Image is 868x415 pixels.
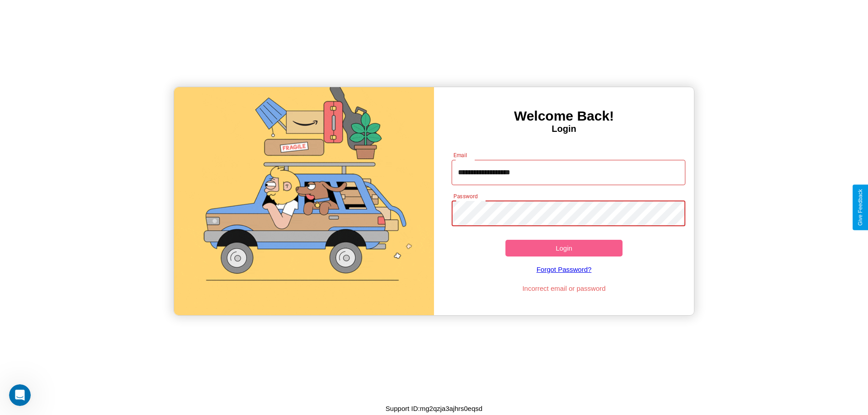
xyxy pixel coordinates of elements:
h4: Login [434,124,694,134]
p: Incorrect email or password [447,282,681,294]
img: gif [174,87,434,315]
a: Forgot Password? [447,256,681,282]
iframe: Intercom live chat [9,384,31,406]
label: Email [453,151,467,159]
p: Support ID: mg2qzja3ajhrs0eqsd [386,402,482,415]
div: Give Feedback [857,189,863,226]
button: Login [505,240,623,256]
label: Password [453,192,477,200]
h3: Welcome Back! [434,108,694,124]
